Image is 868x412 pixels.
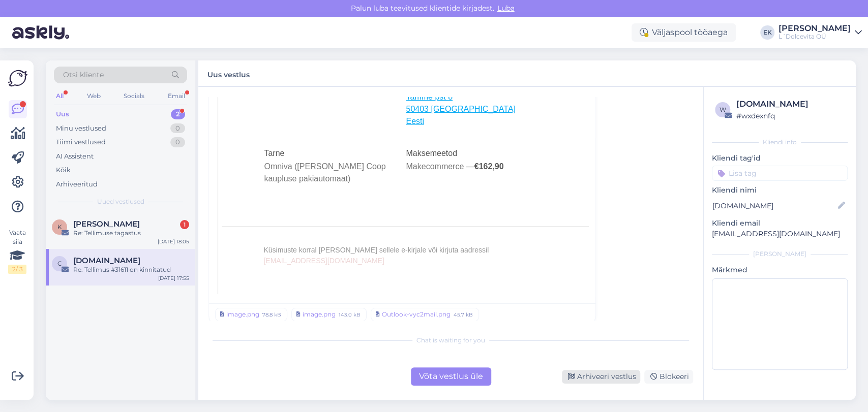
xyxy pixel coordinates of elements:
[166,89,187,103] div: Email
[264,161,405,185] p: Omniva ([PERSON_NAME] Coop kaupluse pakiautomaat)
[85,89,103,103] div: Web
[73,219,140,229] span: Kirsti Aulik
[263,257,384,265] a: [EMAIL_ADDRESS][DOMAIN_NAME]
[263,245,547,266] p: Küsimuste korral [PERSON_NAME] sellele e-kirjale või kirjuta aadressil
[180,220,189,229] div: 1
[494,4,518,13] span: Luba
[170,123,185,134] div: 0
[303,310,336,319] div: image.png
[158,238,189,245] div: [DATE] 18:05
[54,89,66,103] div: All
[8,228,26,274] div: Vaata siia
[779,24,862,41] a: [PERSON_NAME]L´Dolcevita OÜ
[736,98,845,110] div: [DOMAIN_NAME]
[712,229,848,239] p: [EMAIL_ADDRESS][DOMAIN_NAME]
[73,265,189,274] div: Re: Tellimus #31611 on kinnitatud
[632,23,736,42] div: Väljaspool tööaega
[261,310,282,319] div: 78.8 kB
[712,249,848,259] div: [PERSON_NAME]
[56,109,69,119] div: Uus
[56,137,106,147] div: Tiimi vestlused
[406,79,547,128] p: [PERSON_NAME]
[712,185,848,196] p: Kliendi nimi
[97,197,144,206] span: Uued vestlused
[406,92,453,101] a: Tamme pst 8
[453,310,474,319] div: 45.7 kB
[170,137,185,147] div: 0
[158,274,189,282] div: [DATE] 17:55
[712,166,848,181] input: Lisa tag
[56,151,94,162] div: AI Assistent
[720,106,726,113] span: w
[207,67,250,80] label: Uus vestlus
[644,370,693,384] div: Blokeeri
[411,367,491,386] div: Võta vestlus üle
[712,265,848,275] p: Märkmed
[56,165,71,175] div: Kõik
[406,117,424,125] a: Eesti
[8,69,27,88] img: Askly Logo
[226,310,259,319] div: image.png
[56,179,98,189] div: Arhiveeritud
[208,336,693,345] div: Chat is waiting for you
[760,25,774,40] div: EK
[56,123,106,134] div: Minu vestlused
[382,310,451,319] div: Outlook-vyc2mail.png
[73,229,189,238] div: Re: Tellimuse tagastus
[712,138,848,147] div: Kliendi info
[712,153,848,164] p: Kliendi tag'id
[474,162,504,171] b: €162,90
[406,105,515,113] a: 50403 [GEOGRAPHIC_DATA]
[406,148,547,158] h4: Maksemeetod
[73,256,140,265] span: changelingerie.ee
[779,24,851,33] div: [PERSON_NAME]
[712,218,848,229] p: Kliendi email
[562,370,640,384] div: Arhiveeri vestlus
[779,33,851,41] div: L´Dolcevita OÜ
[171,109,185,119] div: 2
[8,265,26,274] div: 2 / 3
[406,161,547,173] p: Makecommerce —
[63,70,104,80] span: Otsi kliente
[712,200,836,211] input: Lisa nimi
[736,110,845,121] div: # wxdexnfq
[57,260,62,267] span: c
[338,310,362,319] div: 143.0 kB
[122,89,146,103] div: Socials
[57,223,62,231] span: K
[264,148,405,158] h4: Tarne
